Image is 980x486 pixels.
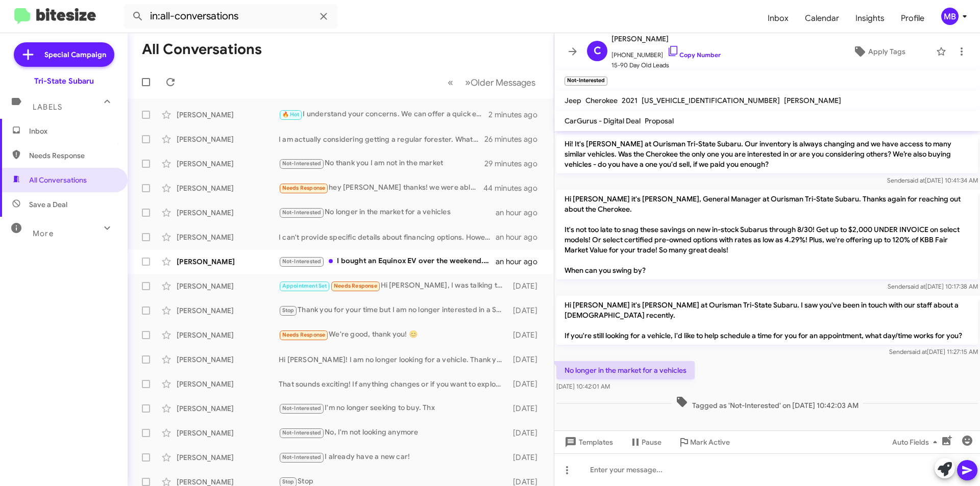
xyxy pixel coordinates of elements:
div: [DATE] [508,379,546,389]
nav: Page navigation example [442,72,542,93]
span: More [33,229,54,238]
span: Auto Fields [892,433,941,451]
div: Hi [PERSON_NAME]! I am no longer looking for a vehicle. Thank you! [279,354,508,365]
p: No longer in the market for a vehicles [556,361,695,379]
span: Needs Response [334,283,377,289]
span: Stop [282,478,295,485]
span: Labels [33,103,62,112]
span: [PHONE_NUMBER] [611,45,721,60]
span: « [448,76,453,89]
div: I am actually considering getting a regular forester. What are your financing rates? [279,134,484,144]
span: Needs Response [29,150,116,161]
span: [PERSON_NAME] [784,96,841,105]
div: [PERSON_NAME] [177,208,279,218]
div: Hi [PERSON_NAME], I was talking to [PERSON_NAME] looking for a good deal. I fixed my mid to Red S... [279,280,508,292]
input: Search [124,4,338,29]
button: Apply Tags [826,42,931,61]
div: [PERSON_NAME] [177,403,279,414]
button: Next [459,72,542,93]
span: Not-Interested [282,160,322,167]
div: an hour ago [496,232,546,242]
div: an hour ago [496,208,546,218]
div: 2 minutes ago [488,110,546,120]
button: Mark Active [670,433,738,451]
a: Insights [847,4,893,33]
div: [PERSON_NAME] [177,232,279,242]
span: All Conversations [29,175,87,185]
div: Tri-State Subaru [34,76,94,86]
div: [PERSON_NAME] [177,379,279,389]
span: [US_VEHICLE_IDENTIFICATION_NUMBER] [642,96,780,105]
div: [PERSON_NAME] [177,257,279,267]
div: Thank you for your time but I am no longer interested in a Subaru. Please take me off your list [279,304,508,316]
div: [DATE] [508,281,546,291]
div: I already have a new car! [279,451,508,463]
span: Profile [893,4,933,33]
span: Not-Interested [282,429,322,436]
span: Not-Interested [282,258,322,265]
div: [DATE] [508,330,546,340]
span: said at [909,348,927,355]
div: [PERSON_NAME] [177,330,279,340]
div: I understand your concerns. We can offer a quick evaluation for your vehicle without any pressure... [279,109,488,120]
a: Calendar [797,4,847,33]
div: [DATE] [508,403,546,414]
div: That sounds exciting! If anything changes or if you want to explore options, feel free to reach o... [279,379,508,389]
span: Sender [DATE] 11:27:15 AM [889,348,978,355]
div: No, I'm not looking anymore [279,427,508,439]
div: [PERSON_NAME] [177,354,279,365]
button: Auto Fields [884,433,949,451]
div: We're good, thank you! 😊 [279,329,508,341]
div: 26 minutes ago [484,134,546,144]
span: Stop [282,307,295,314]
span: Not-Interested [282,405,322,412]
div: 44 minutes ago [484,183,546,193]
p: Hi! It's [PERSON_NAME] at Ourisman Tri-State Subaru. Our inventory is always changing and we have... [556,135,978,173]
a: Inbox [759,4,797,33]
span: Needs Response [282,331,326,338]
span: Special Campaign [44,49,106,60]
span: Inbox [29,126,116,136]
span: Mark Active [690,433,730,451]
div: hey [PERSON_NAME] thanks! we were able to find some stuff to look at closer as we have two little... [279,182,484,194]
button: MB [933,8,969,25]
div: I can't provide specific details about financing options. However, I recommend visiting the deale... [279,232,496,242]
span: Cherokee [585,96,618,105]
div: I'm no longer seeking to buy. Thx [279,402,508,414]
div: No longer in the market for a vehicles [279,207,496,218]
span: Appointment Set [282,283,327,289]
span: 15-90 Day Old Leads [611,60,721,70]
div: [PERSON_NAME] [177,134,279,144]
span: Save a Deal [29,199,67,210]
p: Hi [PERSON_NAME] it's [PERSON_NAME] at Ourisman Tri-State Subaru. I saw you've been in touch with... [556,296,978,345]
small: Not-Interested [565,76,607,86]
div: [DATE] [508,428,546,438]
span: [DATE] 10:42:01 AM [556,382,610,390]
div: I bought an Equinox EV over the weekend. Thank you [279,255,496,267]
span: Apply Tags [868,42,905,61]
div: MB [941,8,959,25]
div: [DATE] [508,305,546,316]
span: CarGurus - Digital Deal [565,116,641,125]
span: Sender [DATE] 10:17:38 AM [888,283,978,290]
div: [PERSON_NAME] [177,159,279,169]
div: an hour ago [496,257,546,267]
span: Sender [DATE] 10:41:34 AM [887,176,978,184]
span: 2021 [622,96,638,105]
p: Hi [PERSON_NAME] it's [PERSON_NAME], General Manager at Ourisman Tri-State Subaru. Thanks again f... [556,190,978,279]
button: Templates [554,433,621,451]
div: [DATE] [508,354,546,365]
span: Tagged as 'Not-Interested' on [DATE] 10:42:03 AM [672,396,863,411]
div: [PERSON_NAME] [177,428,279,438]
a: Special Campaign [14,42,114,67]
span: said at [908,283,925,290]
div: [PERSON_NAME] [177,305,279,316]
span: Older Messages [471,77,535,88]
span: Jeep [565,96,581,105]
span: Templates [562,433,613,451]
span: Needs Response [282,185,326,191]
div: [PERSON_NAME] [177,110,279,120]
div: No thank you I am not in the market [279,158,484,169]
